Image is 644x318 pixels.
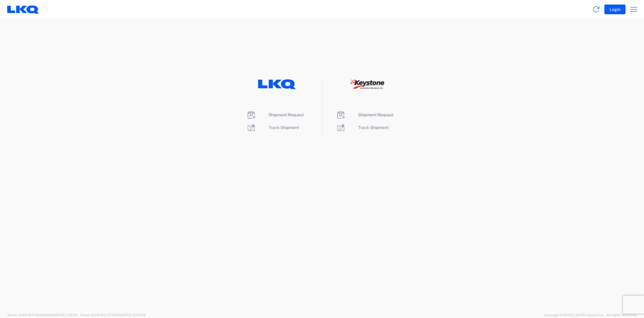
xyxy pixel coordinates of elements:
[358,112,394,117] span: Shipment Request
[544,312,637,318] span: Copyright © [DATE]-[DATE] Agistix Inc., All Rights Reserved
[246,125,299,130] a: Track Shipment
[269,112,304,117] span: Shipment Request
[336,112,394,117] a: Shipment Request
[55,313,78,317] span: [DATE] 11:12:30
[246,112,304,117] a: Shipment Request
[121,313,146,317] span: [DATE] 10:20:09
[269,125,299,130] span: Track Shipment
[80,313,146,317] span: Client: 2025.18.0-27d3021
[604,5,626,14] button: Login
[336,125,389,130] a: Track Shipment
[7,313,78,317] span: Server: 2025.18.0-d1e9a510831
[358,125,389,130] span: Track Shipment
